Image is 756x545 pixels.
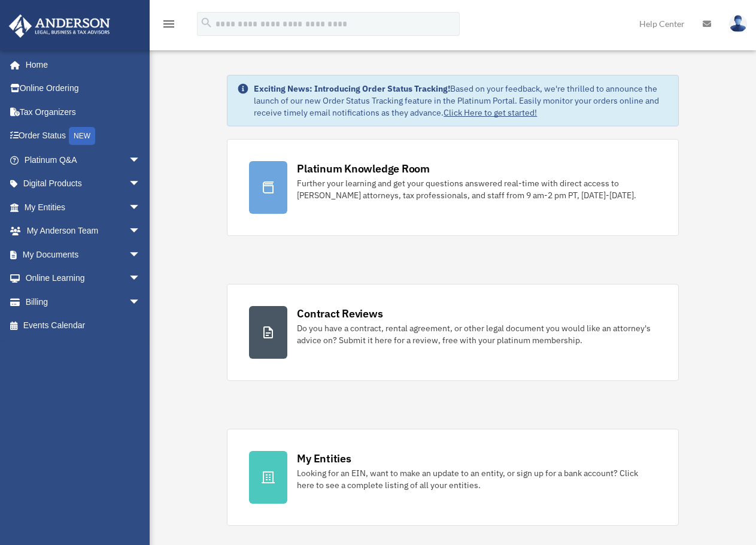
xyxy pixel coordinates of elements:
a: Billingarrow_drop_down [8,290,159,314]
div: Contract Reviews [297,306,382,321]
a: My Entitiesarrow_drop_down [8,195,159,219]
span: arrow_drop_down [129,267,153,291]
a: Click Here to get started! [444,107,537,118]
a: Platinum Q&Aarrow_drop_down [8,148,159,172]
div: Looking for an EIN, want to make an update to an entity, or sign up for a bank account? Click her... [297,467,656,491]
span: arrow_drop_down [129,172,153,196]
div: Further your learning and get your questions answered real-time with direct access to [PERSON_NAM... [297,177,656,201]
a: My Documentsarrow_drop_down [8,243,159,267]
span: arrow_drop_down [129,290,153,314]
img: Anderson Advisors Platinum Portal [5,14,114,38]
span: arrow_drop_down [129,195,153,220]
span: arrow_drop_down [129,243,153,267]
a: Tax Organizers [8,100,159,124]
a: Platinum Knowledge Room Further your learning and get your questions answered real-time with dire... [227,139,678,236]
span: arrow_drop_down [129,148,153,172]
i: search [200,16,213,29]
a: Events Calendar [8,314,159,338]
strong: Exciting News: Introducing Order Status Tracking! [254,83,450,94]
a: My Anderson Teamarrow_drop_down [8,219,159,243]
a: menu [162,21,176,31]
a: Digital Productsarrow_drop_down [8,172,159,196]
div: NEW [69,127,95,145]
a: Online Learningarrow_drop_down [8,267,159,290]
img: User Pic [729,15,747,32]
i: menu [162,17,176,31]
div: Do you have a contract, rental agreement, or other legal document you would like an attorney's ad... [297,322,656,346]
a: Order StatusNEW [8,124,159,149]
a: My Entities Looking for an EIN, want to make an update to an entity, or sign up for a bank accoun... [227,429,678,526]
div: Platinum Knowledge Room [297,161,430,176]
a: Home [8,53,153,77]
span: arrow_drop_down [129,219,153,244]
a: Online Ordering [8,77,159,101]
div: My Entities [297,451,351,466]
a: Contract Reviews Do you have a contract, rental agreement, or other legal document you would like... [227,284,678,381]
div: Based on your feedback, we're thrilled to announce the launch of our new Order Status Tracking fe... [254,83,668,119]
